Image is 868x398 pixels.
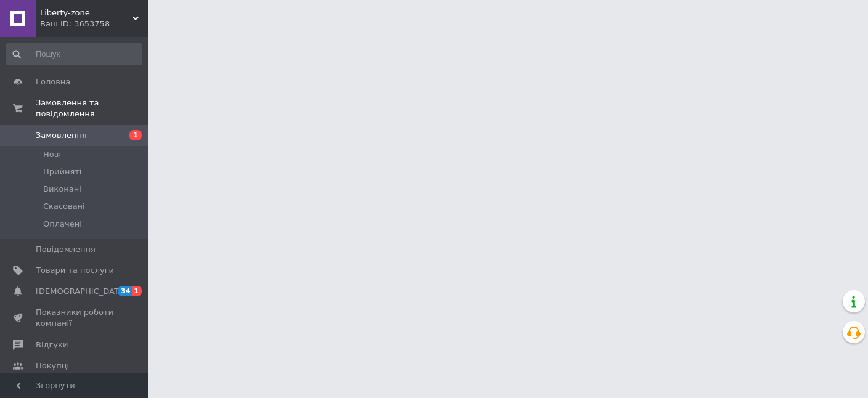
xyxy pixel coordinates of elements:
span: 34 [118,286,132,296]
span: Замовлення та повідомлення [36,97,148,120]
span: Замовлення [36,130,87,141]
span: Liberty-zone [40,7,133,18]
span: Показники роботи компанії [36,307,114,329]
span: Товари та послуги [36,265,114,276]
span: Повідомлення [36,244,96,255]
div: Ваш ID: 3653758 [40,18,148,30]
span: 1 [132,286,142,296]
span: Відгуки [36,339,68,351]
span: Оплачені [43,219,82,230]
span: Прийняті [43,166,81,177]
span: Виконані [43,184,81,195]
input: Пошук [6,43,142,65]
span: Нові [43,149,61,160]
span: Головна [36,76,70,87]
span: Скасовані [43,201,85,212]
span: Покупці [36,360,69,372]
span: [DEMOGRAPHIC_DATA] [36,286,127,297]
span: 1 [129,130,142,140]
